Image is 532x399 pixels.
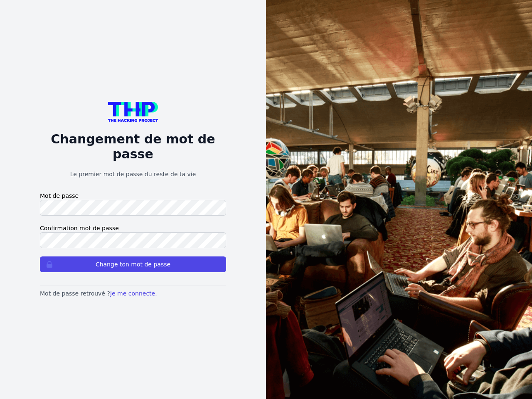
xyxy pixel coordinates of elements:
h2: Changement de mot de passe [40,132,226,162]
img: logo [108,102,158,122]
a: Je me connecte. [110,290,157,297]
label: Confirmation mot de passe [40,224,226,232]
button: Change ton mot de passe [40,256,226,272]
p: Le premier mot de passe du reste de ta vie [40,170,226,178]
label: Mot de passe [40,192,226,200]
p: Mot de passe retrouvé ? [40,289,226,298]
